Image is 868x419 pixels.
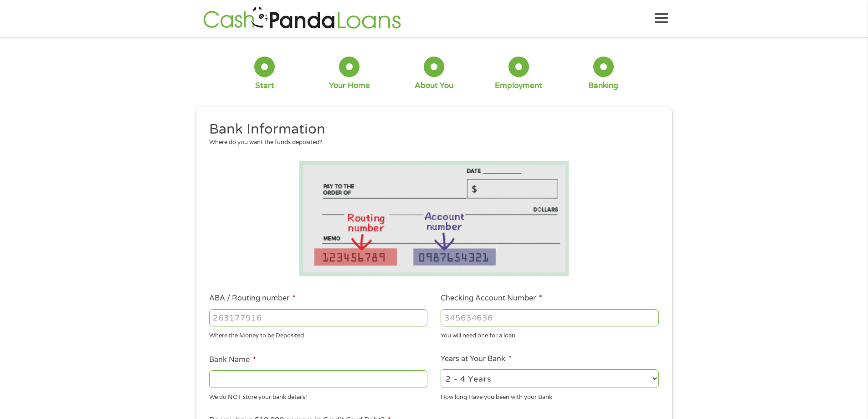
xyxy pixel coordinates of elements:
[209,309,427,326] input: 263177916
[209,294,296,303] label: ABA / Routing number
[255,81,274,91] div: Start
[329,81,370,91] div: Your Home
[209,328,427,341] div: Where the Money to be Deposited
[441,328,659,341] div: You will need one for a loan.
[495,81,542,91] div: Employment
[299,161,569,276] img: Routing number location
[415,81,453,91] div: About You
[441,309,659,326] input: 345634636
[209,389,427,402] div: We do NOT store your bank details!
[200,5,404,31] img: GetLoanNow Logo
[441,294,542,303] label: Checking Account Number
[588,81,618,91] div: Banking
[441,354,512,364] label: Years at Your Bank
[209,138,652,147] div: Where do you want the funds deposited?
[441,389,659,402] div: How long Have you been with your Bank
[209,120,652,139] h2: Bank Information
[209,355,256,365] label: Bank Name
